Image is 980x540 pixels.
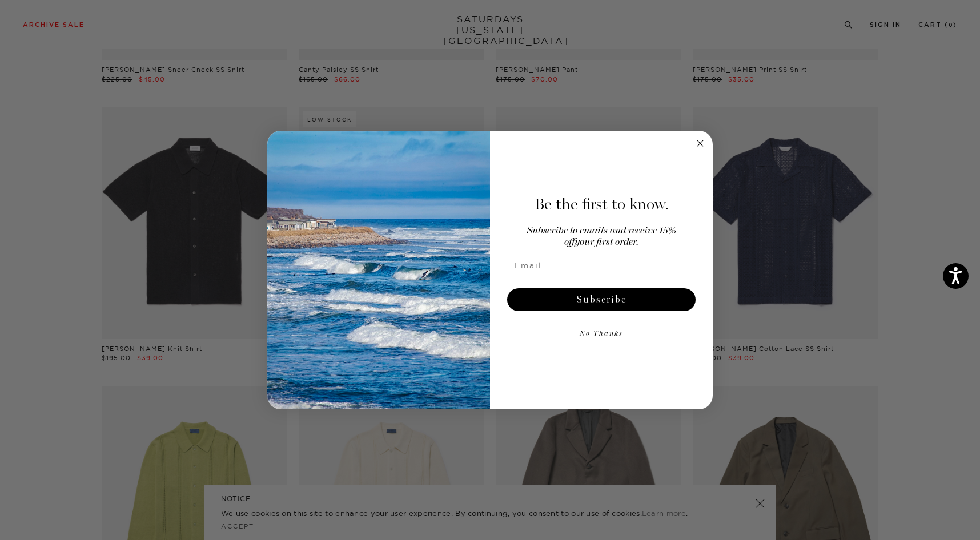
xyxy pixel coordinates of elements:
span: your first order. [575,237,638,247]
img: underline [505,277,698,277]
button: No Thanks [505,323,698,345]
span: off [564,237,575,247]
span: Be the first to know. [535,195,669,214]
button: Subscribe [507,288,696,311]
img: 125c788d-000d-4f3e-b05a-1b92b2a23ec9.jpeg [267,131,490,409]
span: Subscribe to emails and receive 15% [527,226,676,236]
input: Email [505,254,698,277]
button: Close dialog [693,136,707,150]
